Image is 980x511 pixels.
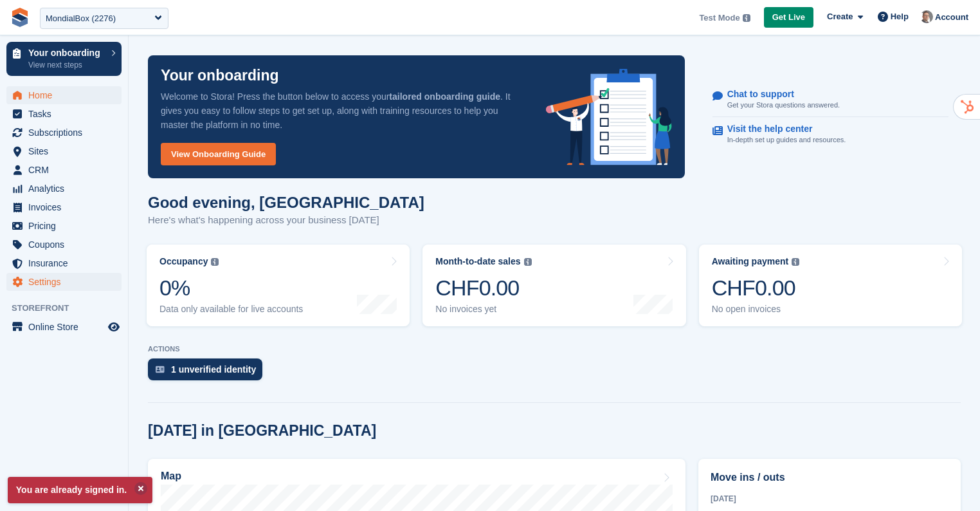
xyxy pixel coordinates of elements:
[28,161,105,179] span: CRM
[28,105,105,123] span: Tasks
[6,161,122,179] a: menu
[171,364,256,375] div: 1 unverified identity
[772,11,805,24] span: Get Live
[28,86,105,104] span: Home
[935,11,968,24] span: Account
[161,143,276,165] a: View Onboarding Guide
[211,258,219,266] img: icon-info-grey-7440780725fd019a000dd9b08b2336e03edf1995a4989e88bcd33f0948082b44.svg
[764,7,813,28] a: Get Live
[6,86,122,104] a: menu
[711,493,948,505] div: [DATE]
[159,275,303,301] div: 0%
[106,319,122,335] a: Preview store
[699,245,962,326] a: Awaiting payment CHF0.00 No open invoices
[6,198,122,216] a: menu
[727,89,830,100] p: Chat to support
[920,10,933,23] img: Sebastien Bonnier
[422,245,685,326] a: Month-to-date sales CHF0.00 No invoices yet
[435,275,531,301] div: CHF0.00
[743,14,750,22] img: icon-info-grey-7440780725fd019a000dd9b08b2336e03edf1995a4989e88bcd33f0948082b44.svg
[159,304,303,315] div: Data only available for live accounts
[524,258,532,266] img: icon-info-grey-7440780725fd019a000dd9b08b2336e03edf1995a4989e88bcd33f0948082b44.svg
[161,89,525,132] p: Welcome to Stora! Press the button below to access your . It gives you easy to follow steps to ge...
[546,69,672,165] img: onboarding-info-6c161a55d2c0e0a8cae90662b2fe09162a5109e8cc188191df67fb4f79e88e88.svg
[148,213,424,228] p: Here's what's happening across your business [DATE]
[28,254,105,272] span: Insurance
[159,256,208,267] div: Occupancy
[148,345,961,353] p: ACTIONS
[28,59,105,71] p: View next steps
[161,68,279,83] p: Your onboarding
[712,256,789,267] div: Awaiting payment
[6,42,122,76] a: Your onboarding View next steps
[711,470,948,485] h2: Move ins / outs
[6,124,122,142] a: menu
[28,318,105,336] span: Online Store
[148,422,376,440] h2: [DATE] in [GEOGRAPHIC_DATA]
[792,258,799,266] img: icon-info-grey-7440780725fd019a000dd9b08b2336e03edf1995a4989e88bcd33f0948082b44.svg
[6,142,122,160] a: menu
[712,117,948,152] a: Visit the help center In-depth set up guides and resources.
[12,302,128,315] span: Storefront
[389,91,500,102] strong: tailored onboarding guide
[891,10,909,23] span: Help
[712,82,948,118] a: Chat to support Get your Stora questions answered.
[6,254,122,272] a: menu
[28,142,105,160] span: Sites
[46,12,116,25] div: MondialBox (2276)
[8,477,152,503] p: You are already signed in.
[727,124,836,135] p: Visit the help center
[6,273,122,291] a: menu
[10,8,30,27] img: stora-icon-8386f47178a22dfd0bd8f6a31ec36ba5ce8667c1dd55bd0f319d3a0aa187defe.svg
[435,256,520,267] div: Month-to-date sales
[28,198,105,216] span: Invoices
[28,48,105,57] p: Your onboarding
[712,304,800,315] div: No open invoices
[6,217,122,235] a: menu
[148,358,269,387] a: 1 unverified identity
[699,12,740,24] span: Test Mode
[28,217,105,235] span: Pricing
[6,236,122,254] a: menu
[6,180,122,198] a: menu
[435,304,531,315] div: No invoices yet
[161,470,181,482] h2: Map
[28,180,105,198] span: Analytics
[712,275,800,301] div: CHF0.00
[147,245,410,326] a: Occupancy 0% Data only available for live accounts
[148,194,424,211] h1: Good evening, [GEOGRAPHIC_DATA]
[727,100,840,111] p: Get your Stora questions answered.
[28,236,105,254] span: Coupons
[156,366,165,373] img: verify_identity-adf6edd0f0f0b5bbfe63781bf79b02c33cf7c696d77639b501bdc392416b5a36.svg
[727,135,846,145] p: In-depth set up guides and resources.
[827,10,853,23] span: Create
[28,124,105,142] span: Subscriptions
[6,318,122,336] a: menu
[6,105,122,123] a: menu
[28,273,105,291] span: Settings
